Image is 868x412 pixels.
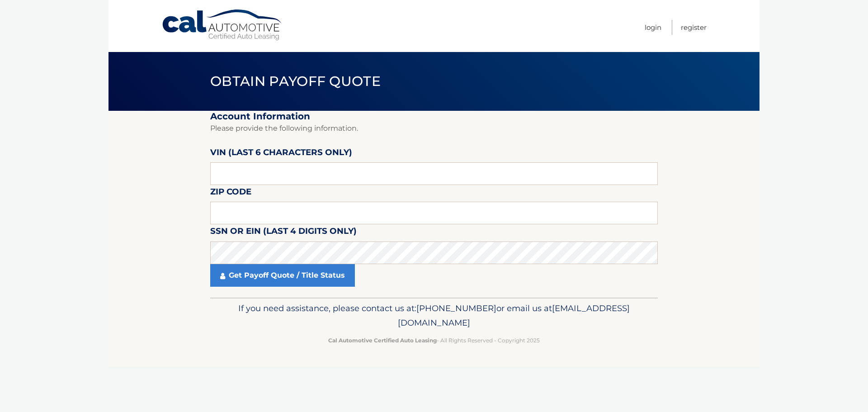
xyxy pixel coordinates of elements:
span: [PHONE_NUMBER] [416,303,496,313]
label: SSN or EIN (last 4 digits only) [210,224,357,241]
p: Please provide the following information. [210,122,658,135]
p: If you need assistance, please contact us at: or email us at [216,301,652,330]
a: Login [645,20,661,35]
a: Register [681,20,707,35]
a: Cal Automotive [161,9,283,41]
span: Obtain Payoff Quote [210,73,381,90]
strong: Cal Automotive Certified Auto Leasing [328,337,437,344]
h2: Account Information [210,111,658,122]
p: - All Rights Reserved - Copyright 2025 [216,336,652,345]
label: Zip Code [210,185,251,202]
a: Get Payoff Quote / Title Status [210,264,355,287]
label: VIN (last 6 characters only) [210,146,352,162]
